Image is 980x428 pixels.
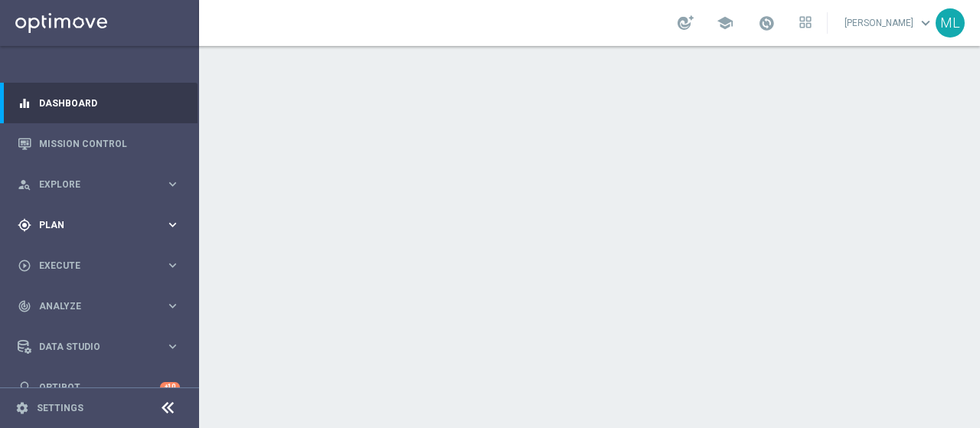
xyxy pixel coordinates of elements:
span: Analyze [39,302,165,311]
div: Analyze [18,299,165,313]
i: equalizer [18,96,31,110]
button: play_circle_outline Execute keyboard_arrow_right [17,260,181,272]
button: track_changes Analyze keyboard_arrow_right [17,300,181,312]
div: Mission Control [18,123,180,164]
i: track_changes [18,299,31,313]
button: gps_fixed Plan keyboard_arrow_right [17,219,181,231]
a: [PERSON_NAME]keyboard_arrow_down [843,11,936,34]
i: keyboard_arrow_right [165,177,180,191]
div: Execute [18,259,165,273]
button: Data Studio keyboard_arrow_right [17,341,181,353]
i: keyboard_arrow_right [165,217,180,232]
span: Explore [39,180,165,189]
i: person_search [18,178,31,191]
button: person_search Explore keyboard_arrow_right [17,178,181,191]
span: keyboard_arrow_down [917,15,934,31]
span: Plan [39,221,165,230]
div: Data Studio [18,340,165,354]
span: Execute [39,261,165,270]
div: Plan [18,218,165,232]
div: Dashboard [18,83,180,123]
div: ML [936,8,965,38]
i: play_circle_outline [18,259,31,273]
a: Dashboard [39,83,180,123]
i: settings [15,401,29,415]
i: lightbulb [18,381,31,394]
div: Optibot [18,367,180,407]
div: Explore [18,178,165,191]
span: Data Studio [39,342,165,351]
a: Optibot [39,367,160,407]
a: Settings [37,403,83,413]
button: lightbulb Optibot +10 [17,381,181,394]
div: +10 [160,382,180,392]
span: school [717,15,733,31]
i: gps_fixed [18,218,31,232]
i: keyboard_arrow_right [165,258,180,273]
i: keyboard_arrow_right [165,339,180,354]
a: Mission Control [39,123,180,164]
button: equalizer Dashboard [17,97,181,109]
button: Mission Control [17,138,181,150]
i: keyboard_arrow_right [165,299,180,313]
